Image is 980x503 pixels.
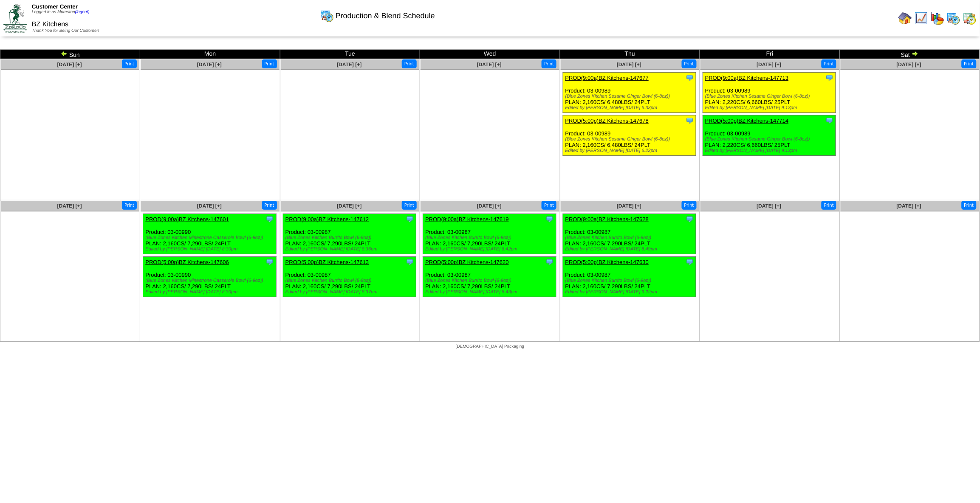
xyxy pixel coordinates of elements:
[565,105,696,110] div: Edited by [PERSON_NAME] [DATE] 6:33pm
[0,50,140,59] td: Sun
[700,50,840,59] td: Fri
[617,203,641,209] a: [DATE] [+]
[262,59,277,68] button: Print
[617,62,641,67] a: [DATE] [+]
[140,50,280,59] td: Mon
[145,278,276,283] div: (Blue Zones Kitchen Minestrone Casserole Bowl (6-9oz))
[285,289,416,295] div: Edited by [PERSON_NAME] [DATE] 8:37pm
[402,59,417,68] button: Print
[425,216,509,222] a: PROD(9:00a)BZ Kitchens-147619
[280,50,420,59] td: Tue
[563,115,696,156] div: Product: 03-00989 PLAN: 2,160CS / 6,480LBS / 24PLT
[565,259,649,265] a: PROD(5:00p)BZ Kitchens-147630
[686,258,694,266] img: Tooltip
[705,105,836,110] div: Edited by [PERSON_NAME] [DATE] 9:13pm
[703,73,836,113] div: Product: 03-00989 PLAN: 2,220CS / 6,660LBS / 25PLT
[423,257,556,297] div: Product: 03-00987 PLAN: 2,160CS / 7,290LBS / 24PLT
[565,247,696,252] div: Edited by [PERSON_NAME] [DATE] 8:49pm
[931,11,944,25] img: graph.gif
[57,62,82,67] a: [DATE] [+]
[336,11,435,20] span: Production & Blend Schedule
[57,203,82,209] a: [DATE] [+]
[145,259,229,265] a: PROD(5:00p)BZ Kitchens-147606
[565,118,649,124] a: PROD(5:00p)BZ Kitchens-147678
[565,216,649,222] a: PROD(9:00a)BZ Kitchens-147628
[545,215,554,223] img: Tooltip
[705,137,836,142] div: (Blue Zones Kitchen Sesame Ginger Bowl (6-8oz))
[406,258,414,266] img: Tooltip
[197,62,222,67] a: [DATE] [+]
[757,203,782,209] a: [DATE] [+]
[757,62,782,67] span: [DATE] [+]
[686,73,694,82] img: Tooltip
[897,62,921,67] a: [DATE] [+]
[898,11,912,25] img: home.gif
[75,10,90,14] a: (logout)
[425,235,556,240] div: (Blue Zones Kitchen Burrito Bowl (6-9oz))
[143,214,276,254] div: Product: 03-00990 PLAN: 2,160CS / 7,290LBS / 24PLT
[897,203,921,209] a: [DATE] [+]
[705,118,789,124] a: PROD(5:00p)BZ Kitchens-147714
[406,215,414,223] img: Tooltip
[32,21,68,28] span: BZ Kitchens
[122,59,137,68] button: Print
[477,62,502,67] a: [DATE] [+]
[337,62,361,67] a: [DATE] [+]
[705,148,836,153] div: Edited by [PERSON_NAME] [DATE] 9:13pm
[420,50,560,59] td: Wed
[456,344,524,349] span: [DEMOGRAPHIC_DATA] Packaging
[337,203,361,209] a: [DATE] [+]
[32,3,78,10] span: Customer Center
[32,28,99,33] span: Thank You for Being Our Customer!
[962,201,977,210] button: Print
[285,278,416,283] div: (Blue Zones Kitchen Burrito Bowl (6-9oz))
[61,50,68,57] img: arrowleft.gif
[686,116,694,125] img: Tooltip
[840,50,980,59] td: Sat
[283,257,416,297] div: Product: 03-00987 PLAN: 2,160CS / 7,290LBS / 24PLT
[545,258,554,266] img: Tooltip
[565,75,649,81] a: PROD(9:00a)BZ Kitchens-147677
[565,148,696,153] div: Edited by [PERSON_NAME] [DATE] 6:22pm
[402,201,417,210] button: Print
[686,215,694,223] img: Tooltip
[143,257,276,297] div: Product: 03-00990 PLAN: 2,160CS / 7,290LBS / 24PLT
[542,59,556,68] button: Print
[423,214,556,254] div: Product: 03-00987 PLAN: 2,160CS / 7,290LBS / 24PLT
[962,59,977,68] button: Print
[285,247,416,252] div: Edited by [PERSON_NAME] [DATE] 8:36pm
[565,235,696,240] div: (Blue Zones Kitchen Burrito Bowl (6-9oz))
[265,258,274,266] img: Tooltip
[825,116,834,125] img: Tooltip
[145,289,276,295] div: Edited by [PERSON_NAME] [DATE] 8:30pm
[563,257,696,297] div: Product: 03-00987 PLAN: 2,160CS / 7,290LBS / 24PLT
[285,235,416,240] div: (Blue Zones Kitchen Burrito Bowl (6-9oz))
[197,203,222,209] span: [DATE] [+]
[32,10,90,14] span: Logged in as Mpreston
[285,259,369,265] a: PROD(5:00p)BZ Kitchens-147613
[3,4,27,32] img: ZoRoCo_Logo(Green%26Foil)%20jpg.webp
[425,247,556,252] div: Edited by [PERSON_NAME] [DATE] 8:42pm
[565,94,696,99] div: (Blue Zones Kitchen Sesame Ginger Bowl (6-8oz))
[283,214,416,254] div: Product: 03-00987 PLAN: 2,160CS / 7,290LBS / 24PLT
[565,278,696,283] div: (Blue Zones Kitchen Burrito Bowl (6-9oz))
[285,216,369,222] a: PROD(9:00a)BZ Kitchens-147612
[563,214,696,254] div: Product: 03-00987 PLAN: 2,160CS / 7,290LBS / 24PLT
[477,203,502,209] a: [DATE] [+]
[947,11,960,25] img: calendarprod.gif
[425,278,556,283] div: (Blue Zones Kitchen Burrito Bowl (6-9oz))
[822,59,836,68] button: Print
[705,75,789,81] a: PROD(9:00a)BZ Kitchens-147713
